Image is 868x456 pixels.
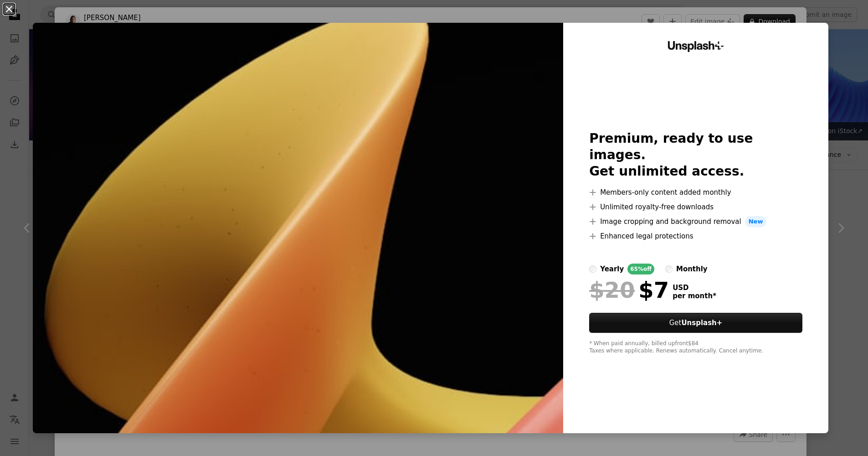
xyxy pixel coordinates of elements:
[681,319,722,327] strong: Unsplash+
[589,231,802,242] li: Enhanced legal protections
[589,187,802,198] li: Members-only content added monthly
[33,23,563,433] img: premium_photo-1675445455878-cc52527ed769
[600,264,624,275] div: yearly
[665,265,673,273] input: monthly
[589,216,802,227] li: Image cropping and background removal
[589,340,802,355] div: * When paid annually, billed upfront $84 Taxes where applicable. Renews automatically. Cancel any...
[589,278,669,302] div: $7
[589,313,802,333] button: GetUnsplash+
[673,284,716,292] span: USD
[589,130,802,180] h2: Premium, ready to use images. Get unlimited access.
[676,264,708,275] div: monthly
[627,264,654,275] div: 65% off
[589,278,635,302] span: $20
[589,202,802,212] li: Unlimited royalty-free downloads
[745,216,767,227] span: New
[589,265,596,273] input: yearly65%off
[673,292,716,300] span: per month *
